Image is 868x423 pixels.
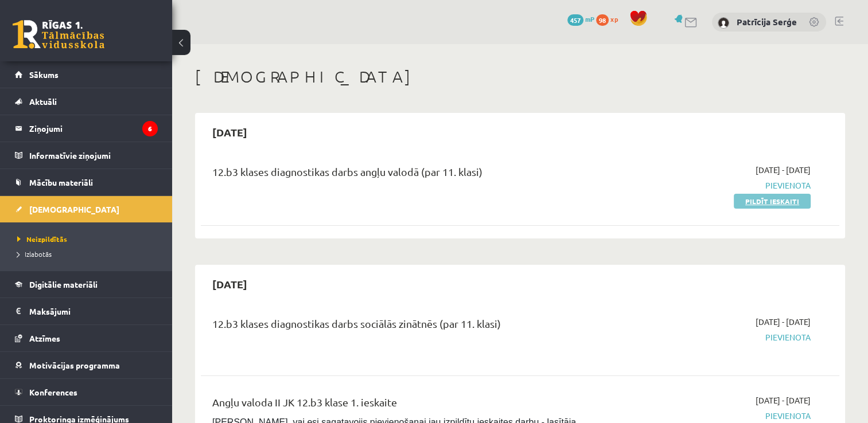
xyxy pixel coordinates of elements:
span: Sākums [29,69,59,80]
span: [DEMOGRAPHIC_DATA] [29,204,119,214]
a: Patrīcija Serģe [737,16,797,28]
span: [DATE] - [DATE] [756,394,811,406]
span: Pievienota [622,179,811,191]
span: 98 [596,14,609,26]
span: Konferences [29,387,77,397]
legend: Ziņojumi [29,115,158,142]
span: Pievienota [622,331,811,343]
a: Aktuāli [15,88,158,115]
span: Mācību materiāli [29,177,93,187]
a: Motivācijas programma [15,352,158,378]
span: [DATE] - [DATE] [756,164,811,176]
a: [DEMOGRAPHIC_DATA] [15,196,158,222]
a: Mācību materiāli [15,169,158,195]
div: Angļu valoda II JK 12.b3 klase 1. ieskaite [212,394,605,416]
div: 12.b3 klases diagnostikas darbs sociālās zinātnēs (par 11. klasi) [212,316,605,337]
span: Izlabotās [17,249,52,258]
a: Pildīt ieskaiti [734,194,811,209]
a: 457 mP [567,14,594,23]
a: Rīgas 1. Tālmācības vidusskola [13,20,104,49]
i: 6 [142,121,158,136]
a: Neizpildītās [17,234,161,244]
span: Atzīmes [29,333,60,343]
h1: [DEMOGRAPHIC_DATA] [195,67,845,87]
span: [DATE] - [DATE] [756,316,811,328]
span: Pievienota [622,410,811,422]
span: Digitālie materiāli [29,279,98,289]
span: mP [585,14,594,23]
a: Konferences [15,379,158,405]
img: Patrīcija Serģe [718,17,729,29]
span: Motivācijas programma [29,360,120,370]
a: Izlabotās [17,249,161,259]
a: 98 xp [596,14,624,23]
h2: [DATE] [201,271,259,297]
a: Atzīmes [15,325,158,351]
legend: Maksājumi [29,298,158,324]
a: Digitālie materiāli [15,271,158,297]
a: Maksājumi [15,298,158,324]
span: Aktuāli [29,96,57,107]
span: Neizpildītās [17,234,67,244]
h2: [DATE] [201,119,259,146]
a: Sākums [15,61,158,88]
div: 12.b3 klases diagnostikas darbs angļu valodā (par 11. klasi) [212,164,605,185]
span: 457 [567,14,583,26]
a: Informatīvie ziņojumi [15,142,158,169]
a: Ziņojumi6 [15,115,158,142]
legend: Informatīvie ziņojumi [29,142,158,169]
span: xp [610,14,618,23]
